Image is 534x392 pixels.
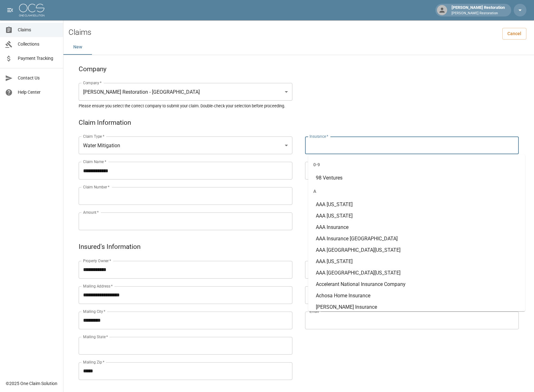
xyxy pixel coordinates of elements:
[18,89,58,96] span: Help Center
[316,281,406,287] span: Accelerant National Insurance Company
[79,83,292,101] div: [PERSON_NAME] Restoration - [GEOGRAPHIC_DATA]
[502,28,526,40] a: Cancel
[83,210,99,215] label: Amount
[309,134,328,139] label: Insurance
[309,309,319,314] label: Email
[83,134,104,139] label: Claim Type
[83,359,105,365] label: Mailing Zip
[6,380,57,387] div: © 2025 One Claim Solution
[4,4,16,16] button: open drawer
[316,270,400,276] span: AAA [GEOGRAPHIC_DATA][US_STATE]
[316,213,353,219] span: AAA [US_STATE]
[316,224,348,230] span: AAA Insurance
[316,175,342,181] span: 98 Ventures
[316,201,353,207] span: AAA [US_STATE]
[18,27,58,33] span: Claims
[316,304,377,310] span: [PERSON_NAME] Insurance
[83,258,111,263] label: Property Owner
[83,184,109,190] label: Claim Number
[316,236,398,242] span: AAA Insurance [GEOGRAPHIC_DATA]
[79,136,292,154] div: Water Mitigation
[449,4,507,16] div: [PERSON_NAME] Restoration
[83,80,102,85] label: Company
[18,55,58,62] span: Payment Tracking
[316,293,370,299] span: Achosa Home Insurance
[83,283,113,289] label: Mailing Address
[68,28,91,37] h2: Claims
[316,258,353,264] span: AAA [US_STATE]
[83,159,106,164] label: Claim Name
[18,41,58,47] span: Collections
[63,40,534,55] div: dynamic tabs
[19,4,44,16] img: ocs-logo-white-transparent.png
[83,309,106,314] label: Mailing City
[308,157,525,172] div: 0-9
[83,334,108,339] label: Mailing State
[63,40,92,55] button: New
[18,75,58,81] span: Contact Us
[79,103,519,109] h5: Please ensure you select the correct company to submit your claim. Double-check your selection be...
[452,11,505,16] p: [PERSON_NAME] Restoration
[316,247,400,253] span: AAA [GEOGRAPHIC_DATA][US_STATE]
[308,184,525,199] div: A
